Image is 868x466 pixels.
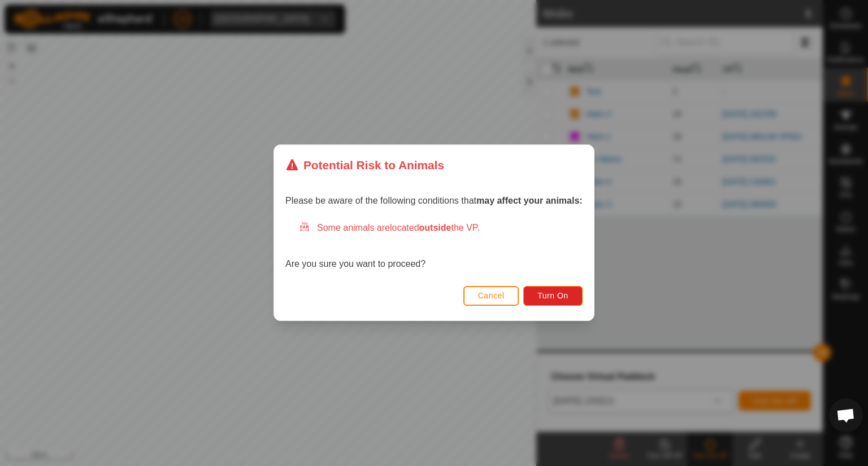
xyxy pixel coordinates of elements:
[524,286,583,306] button: Turn On
[285,196,583,206] span: Please be aware of the following conditions that
[476,196,583,206] strong: may affect your animals:
[463,286,519,306] button: Cancel
[538,292,568,301] span: Turn On
[299,222,583,235] div: Some animals are
[285,156,444,174] div: Potential Risk to Animals
[390,223,480,233] span: located the VP.
[829,398,863,432] div: Open chat
[285,222,583,271] div: Are you sure you want to proceed?
[419,223,452,233] strong: outside
[478,292,505,301] span: Cancel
